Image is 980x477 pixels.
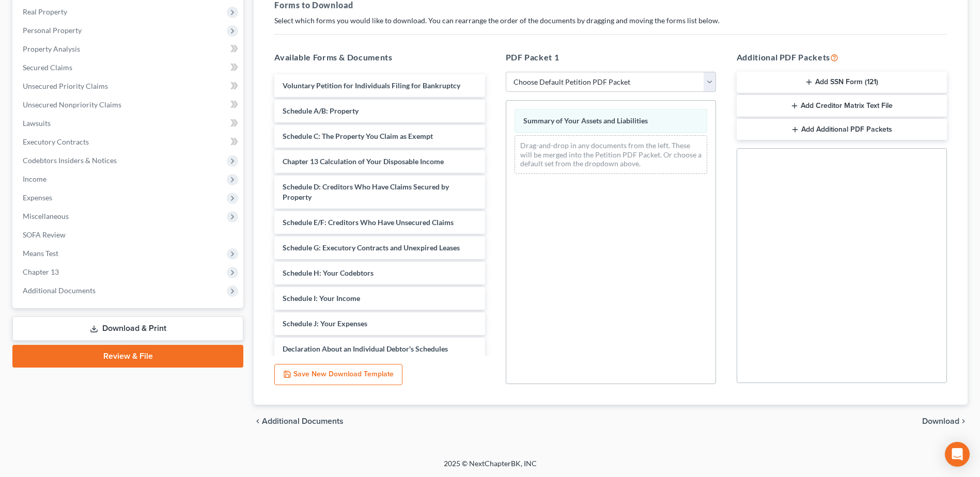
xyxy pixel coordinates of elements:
a: Unsecured Nonpriority Claims [14,96,243,114]
span: Schedule E/F: Creditors Who Have Unsecured Claims [283,218,454,227]
span: Additional Documents [23,286,96,295]
span: Declaration About an Individual Debtor's Schedules [283,344,448,353]
span: Real Property [23,7,67,16]
h5: Available Forms & Documents [274,51,485,63]
span: Schedule J: Your Expenses [283,319,367,328]
span: Download [922,417,959,425]
span: Schedule A/B: Property [283,106,359,115]
h5: PDF Packet 1 [506,51,716,63]
span: Personal Property [23,26,82,35]
div: 2025 © NextChapterBK, INC [196,458,785,477]
a: Unsecured Priority Claims [14,77,243,96]
span: Expenses [23,193,52,202]
a: SOFA Review [14,226,243,244]
span: Executory Contracts [23,137,89,146]
button: Save New Download Template [274,364,402,386]
span: Miscellaneous [23,212,69,220]
span: Lawsuits [23,119,51,128]
div: Open Intercom Messenger [945,442,970,467]
a: Download & Print [12,316,243,341]
h5: Additional PDF Packets [737,51,947,63]
i: chevron_right [959,417,968,425]
div: Drag-and-drop in any documents from the left. These will be merged into the Petition PDF Packet. ... [515,135,707,174]
span: Additional Documents [262,417,344,425]
span: Income [23,174,46,183]
span: Codebtors Insiders & Notices [23,156,117,165]
span: Means Test [23,249,58,258]
button: Add Creditor Matrix Text File [737,95,947,117]
p: Select which forms you would like to download. You can rearrange the order of the documents by dr... [274,15,947,26]
span: Schedule D: Creditors Who Have Claims Secured by Property [283,182,449,201]
span: Unsecured Priority Claims [23,82,108,90]
button: Add Additional PDF Packets [737,119,947,140]
span: Property Analysis [23,44,80,53]
i: chevron_left [254,417,262,425]
a: Review & File [12,345,243,368]
span: Chapter 13 [23,267,59,276]
span: Schedule C: The Property You Claim as Exempt [283,132,433,140]
span: Summary of Your Assets and Liabilities [523,116,648,125]
span: Schedule H: Your Codebtors [283,268,374,277]
span: Voluntary Petition for Individuals Filing for Bankruptcy [283,81,460,90]
a: Lawsuits [14,114,243,133]
a: Secured Claims [14,58,243,77]
button: Add SSN Form (121) [737,72,947,93]
span: Unsecured Nonpriority Claims [23,100,121,109]
span: Schedule G: Executory Contracts and Unexpired Leases [283,243,460,252]
span: Schedule I: Your Income [283,294,360,303]
span: Secured Claims [23,63,72,72]
a: chevron_left Additional Documents [254,417,344,425]
span: SOFA Review [23,230,66,239]
a: Property Analysis [14,40,243,58]
a: Executory Contracts [14,133,243,151]
button: Download chevron_right [922,417,968,425]
span: Chapter 13 Calculation of Your Disposable Income [283,157,444,166]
